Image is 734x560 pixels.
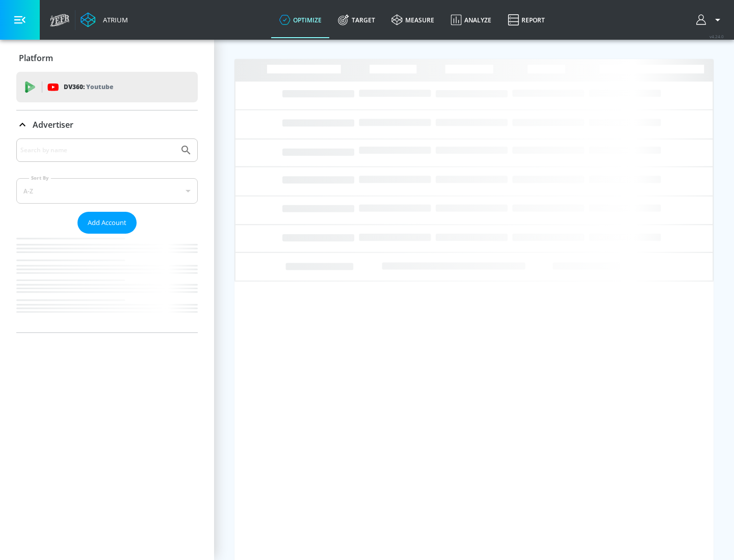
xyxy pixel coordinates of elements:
span: v 4.24.0 [710,34,724,39]
a: Analyze [442,2,500,38]
p: Advertiser [33,119,73,130]
div: A-Z [16,178,198,204]
div: Advertiser [16,138,198,332]
a: Report [500,2,553,38]
p: DV360: [64,81,113,93]
div: DV360: Youtube [16,72,198,102]
a: Target [330,2,383,38]
p: Platform [19,52,53,64]
div: Advertiser [16,110,198,139]
a: measure [383,2,442,38]
input: Search by name [20,144,175,157]
a: optimize [271,2,330,38]
label: Sort By [29,175,51,181]
p: Youtube [86,81,113,92]
button: Add Account [77,212,137,234]
nav: list of Advertiser [16,234,198,332]
span: Add Account [88,217,126,229]
div: Platform [16,44,198,72]
a: Atrium [81,12,128,27]
div: Atrium [99,15,128,24]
